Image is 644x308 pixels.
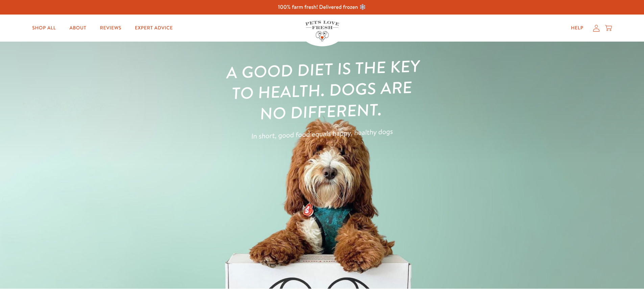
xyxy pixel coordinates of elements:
a: Shop All [27,21,61,35]
img: Pets Love Fresh [305,21,339,41]
a: About [64,21,92,35]
h1: A good diet is the key to health. Dogs are no different. [223,55,421,125]
a: Help [566,21,589,35]
p: In short, good food equals happy, healthy dogs [224,124,420,143]
a: Expert Advice [129,21,178,35]
a: Reviews [95,21,127,35]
